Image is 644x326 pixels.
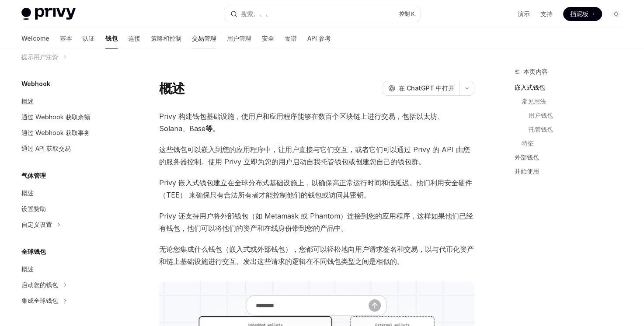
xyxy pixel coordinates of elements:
button: 在 ChatGPT 中打开 [383,81,460,96]
font: 策略和控制 [151,34,181,43]
div: 概述 [21,264,34,274]
a: 安全 [262,28,274,49]
a: 挡泥板 [563,7,602,21]
h5: 全球钱包 [21,246,46,257]
a: 等 [205,124,212,133]
span: 无论您集成什么钱包（嵌入式或外部钱包），您都可以轻松地向用户请求签名和交易，以与代币化资产和链上基础设施进行交互。发出这些请求的逻辑在不同钱包类型之间是相似的。 [159,243,474,267]
div: 设置赞助 [21,204,46,214]
font: 认证 [83,34,95,43]
h5: Webhook [21,79,50,89]
font: 用户管理 [227,34,251,43]
font: Welcome [21,34,49,43]
a: Welcome [21,28,49,49]
div: 通过 Webhook 获取余额 [21,112,90,122]
a: 演示 [518,10,530,18]
a: 基本 [60,28,72,49]
div: 通过 Webhook 获取事务 [21,128,90,138]
span: 控制 K [399,10,415,17]
a: API 参考 [307,28,331,49]
span: 这些钱包可以嵌入到您的应用程序中，让用户直接与它们交互，或者它们可以通过 Privy 的 API 由您的服务器控制。使用 Privy 立即为您的用户启动自我托管钱包或创建您自己的钱包群。 [159,143,474,168]
a: 交易管理 [192,28,216,49]
h1: 概述 [159,80,185,96]
button: 发送消息 [369,299,381,312]
button: Toggle 集成全球钱包部分 [14,293,126,309]
font: 交易管理 [192,34,216,43]
a: 通过 Webhook 获取余额 [14,109,126,125]
a: 钱包 [105,28,118,49]
div: 自定义设置 [21,219,52,230]
button: 切换自定义设置部分 [14,217,126,232]
a: 通过 Webhook 获取事务 [14,125,126,141]
a: 概述 [14,185,126,201]
font: 连接 [128,34,140,43]
span: Privy 构建钱包基础设施，使用户和应用程序能够在数百个区块链上进行交易，包括以太坊、Solana、Base 。 [159,110,474,135]
a: 特征 [515,136,630,150]
a: 设置赞助 [14,201,126,217]
a: 托管钱包 [515,122,630,136]
span: Privy 嵌入式钱包建立在全球分布式基础设施上，以确保高正常运行时间和低延迟。他们利用安全硬件 （TEE） 来确保只有合法所有者才能控制他们的钱包或访问其密钥。 [159,177,474,201]
a: 用户管理 [227,28,251,49]
a: 支持 [540,10,553,18]
img: 灯光标志 [21,8,76,20]
button: 切换深色模式 [609,7,623,21]
span: 本页内容 [523,66,548,77]
a: 概述 [14,261,126,277]
font: 食谱 [285,34,297,43]
h5: 气体管理 [21,170,46,181]
a: 用户钱包 [515,108,630,122]
div: 概述 [21,96,34,107]
a: 通过 API 获取交易 [14,141,126,156]
a: 常见用法 [515,94,630,108]
div: 概述 [21,188,34,198]
a: 食谱 [285,28,297,49]
span: 在 ChatGPT 中打开 [399,84,454,93]
a: 开始使用 [515,164,630,178]
a: 策略和控制 [151,28,181,49]
div: 集成全球钱包 [21,295,58,306]
font: API 参考 [307,34,331,43]
button: 打开搜索 [224,6,420,22]
a: 外部钱包 [515,150,630,164]
a: 嵌入式钱包 [515,80,630,94]
div: 启动您的钱包 [21,280,58,290]
button: 切换 启动您的钱包部分 [14,277,126,293]
span: 挡泥板 [570,10,588,18]
a: 连接 [128,28,140,49]
div: 搜索。。。 [241,9,272,19]
font: 安全 [262,34,274,43]
a: 认证 [83,28,95,49]
span: Privy 还支持用户将外部钱包（如 Metamask 或 Phantom）连接到您的应用程序，这样如果他们已经有钱包，他们可以将他们的资产和在线身份带到您的产品中。 [159,210,474,234]
a: 概述 [14,94,126,109]
font: 钱包 [105,34,118,43]
div: 通过 API 获取交易 [21,143,71,154]
input: 问一个问题... [256,296,369,315]
font: 基本 [60,34,72,43]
